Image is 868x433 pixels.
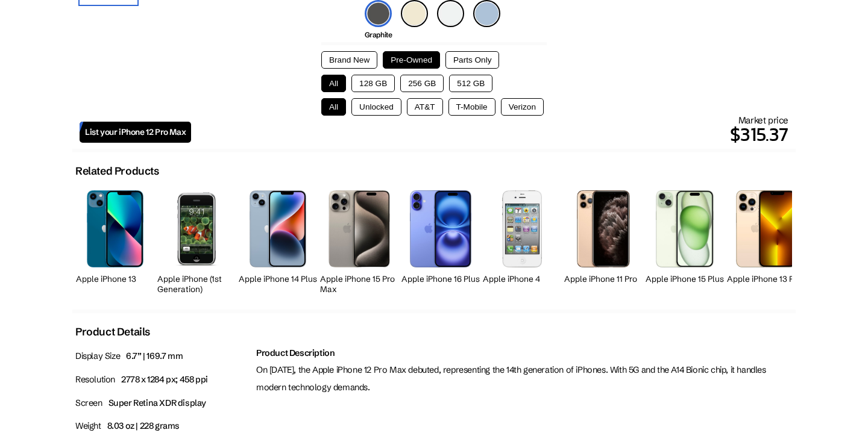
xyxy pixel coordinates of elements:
span: 8.03 oz | 228 grams [107,420,180,431]
button: All [321,98,346,116]
img: iPhone 4s [502,190,541,267]
h2: Apple iPhone 15 Pro Max [320,274,398,294]
a: iPhone 16 Plus Apple iPhone 16 Plus [401,184,480,297]
a: iPhone 13 Apple iPhone 13 [76,184,154,297]
h2: Apple iPhone 14 Plus [239,274,317,284]
p: On [DATE], the Apple iPhone 12 Pro Max debuted, representing the 14th generation of iPhones. With... [256,361,793,396]
div: Market price [191,114,788,149]
span: Super Retina XDR display [108,397,206,408]
h2: Product Description [256,347,793,358]
p: Resolution [75,371,250,388]
h2: Apple iPhone 13 [76,274,154,284]
a: iPhone 15 Plus Apple iPhone 15 Plus [646,184,724,297]
span: Graphite [365,30,392,39]
h2: Apple iPhone 15 Plus [646,274,724,284]
h2: Apple iPhone (1st Generation) [157,274,236,294]
h2: Apple iPhone 13 Pro [727,274,805,284]
p: Screen [75,394,250,412]
button: Verizon [501,98,544,116]
button: T-Mobile [448,98,495,116]
button: 512 GB [449,75,492,92]
p: $315.37 [191,120,788,149]
img: iPhone 13 Pro [736,190,796,267]
h2: Apple iPhone 11 Pro [564,274,643,284]
button: Pre-Owned [383,51,440,69]
img: iPhone 13 [87,190,143,267]
a: iPhone 15 Pro Max Apple iPhone 15 Pro Max [320,184,398,297]
button: 256 GB [400,75,444,92]
img: iPhone 15 Plus [656,190,713,267]
button: Brand New [321,51,377,69]
a: iPhone 13 Pro Apple iPhone 13 Pro [727,184,805,297]
button: AT&T [407,98,443,116]
img: iPhone 11 Pro [577,190,631,267]
h2: Related Products [75,164,159,178]
h2: Apple iPhone 4 [483,274,561,284]
img: iPhone (1st Generation) [173,190,220,267]
img: iPhone 14 Plus [250,190,306,267]
a: iPhone (1st Generation) Apple iPhone (1st Generation) [157,184,236,297]
button: Parts Only [445,51,499,69]
img: iPhone 16 Plus [410,190,472,267]
button: Unlocked [351,98,401,116]
a: iPhone 11 Pro Apple iPhone 11 Pro [564,184,643,297]
img: iPhone 15 Pro Max [329,190,391,267]
p: Display Size [75,347,250,365]
a: iPhone 14 Plus Apple iPhone 14 Plus [239,184,317,297]
h2: Apple iPhone 16 Plus [401,274,480,284]
span: 2778 x 1284 px; 458 ppi [121,374,208,385]
span: 6.7” | 169.7 mm [126,350,183,361]
a: List your iPhone 12 Pro Max [80,122,191,143]
span: List your iPhone 12 Pro Max [85,127,186,137]
h2: Product Details [75,325,150,338]
button: 128 GB [351,75,395,92]
button: All [321,75,346,92]
a: iPhone 4s Apple iPhone 4 [483,184,561,297]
